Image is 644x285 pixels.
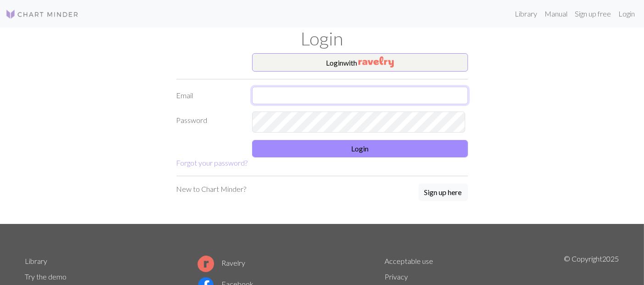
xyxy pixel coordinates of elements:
a: Sign up here [418,184,468,202]
a: Sign up free [571,5,615,23]
img: Ravelry logo [198,256,214,272]
p: New to Chart Minder? [176,184,247,195]
a: Try the demo [25,272,67,281]
a: Login [615,5,638,23]
button: Loginwith [252,53,468,72]
h1: Login [20,28,625,50]
a: Acceptable use [385,257,433,265]
img: Ravelry [358,56,394,67]
img: Logo [6,9,79,20]
a: Library [511,5,541,23]
a: Privacy [385,272,408,281]
a: Forgot your password? [176,158,248,167]
button: Sign up here [418,184,468,201]
button: Login [252,140,468,157]
label: Password [171,112,247,133]
a: Ravelry [198,258,245,267]
a: Manual [541,5,571,23]
a: Library [25,257,48,265]
label: Email [171,87,247,104]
